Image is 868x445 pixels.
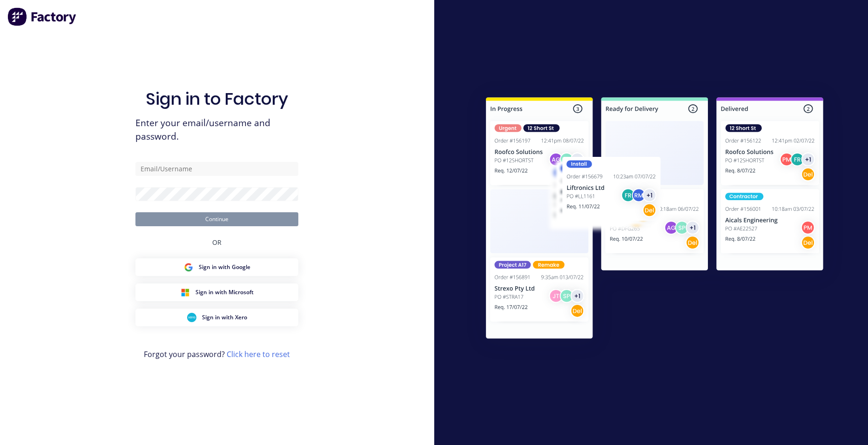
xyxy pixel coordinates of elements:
button: Google Sign inSign in with Google [135,258,298,276]
span: Sign in with Microsoft [195,288,254,297]
button: Microsoft Sign inSign in with Microsoft [135,283,298,301]
span: Sign in with Google [199,263,250,271]
button: Continue [135,212,298,226]
button: Xero Sign inSign in with Xero [135,309,298,326]
div: OR [212,226,222,258]
span: Sign in with Xero [202,313,247,322]
img: Microsoft Sign in [181,288,190,297]
a: Click here to reset [227,349,290,359]
img: Google Sign in [184,263,193,272]
h1: Sign in to Factory [146,89,288,109]
img: Xero Sign in [187,313,196,322]
img: Factory [7,7,77,26]
span: Enter your email/username and password. [135,116,298,143]
img: Sign in [465,79,844,361]
input: Email/Username [135,162,298,176]
span: Forgot your password? [144,349,290,360]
